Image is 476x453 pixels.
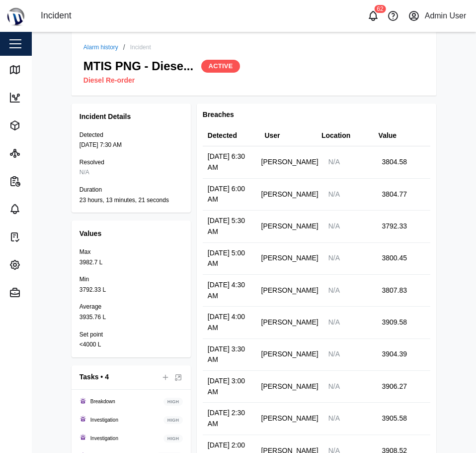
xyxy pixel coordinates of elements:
a: BreakdownHIGH [79,396,183,408]
div: 3800.45 [382,253,407,264]
div: [PERSON_NAME] [261,157,318,168]
div: Investigation [90,416,118,424]
div: Admin [26,287,54,298]
a: InvestigationHIGH [79,432,183,445]
div: N/A [79,168,183,177]
div: [DATE] 2:30 AM [208,408,251,429]
div: [DATE] 7:30 AM [79,140,183,150]
div: [DATE] 4:00 AM [208,312,251,333]
div: MTIS PNG - Diese... [83,57,193,75]
div: Tasks [26,231,52,242]
div: 3906.27 [382,381,407,392]
span: HIGH [167,398,179,405]
div: [DATE] 3:30 AM [208,344,251,365]
div: Diesel Re-order [83,75,424,86]
div: [PERSON_NAME] [261,253,318,264]
div: N/A [328,349,340,360]
div: Detected [79,130,183,140]
div: 3982.7 L [79,258,183,267]
div: Incident [41,9,72,22]
div: Max [79,247,183,257]
div: 23 hours, 13 minutes, 21 seconds [79,196,183,205]
button: Admin User [406,9,468,23]
div: [PERSON_NAME] [261,285,318,296]
div: 3804.58 [382,157,407,168]
div: Values [79,228,183,239]
div: Min [79,275,183,284]
div: 3935.76 L [79,313,183,322]
div: Admin User [425,10,467,22]
div: 62 [374,5,386,13]
div: Map [26,64,47,75]
div: [PERSON_NAME] [261,349,318,360]
div: Investigation [90,435,118,443]
div: Detected [208,130,237,141]
div: [DATE] 3:00 AM [208,376,251,397]
div: 3904.39 [382,349,407,360]
div: Set point [79,330,183,340]
div: Breaches [203,110,430,120]
div: N/A [328,317,340,328]
div: [DATE] 4:30 AM [208,280,251,301]
div: User [264,130,280,141]
div: 3807.83 [382,285,407,296]
div: [DATE] 5:00 AM [208,248,251,269]
div: / [123,44,125,51]
div: Assets [26,120,55,131]
img: Main Logo [5,5,27,27]
div: Resolved [79,158,183,167]
div: 3792.33 L [79,285,183,295]
div: Value [379,130,397,141]
div: [DATE] 6:30 AM [208,151,251,173]
div: [PERSON_NAME] [261,413,318,424]
div: 3804.77 [382,189,407,200]
div: Dashboard [26,92,68,103]
div: Location [321,130,350,141]
span: HIGH [167,435,179,442]
div: N/A [328,381,340,392]
div: Reports [26,176,58,187]
div: 3905.58 [382,413,407,424]
div: 3909.58 [382,317,407,328]
div: N/A [328,221,340,232]
div: [PERSON_NAME] [261,221,318,232]
div: N/A [328,285,340,296]
div: N/A [328,189,340,200]
div: Alarms [26,204,56,215]
div: Breakdown [90,398,115,406]
div: [PERSON_NAME] [261,189,318,200]
div: Average [79,302,183,312]
div: [PERSON_NAME] [261,317,318,328]
div: <4000 L [79,340,183,349]
span: HIGH [167,417,179,424]
div: [DATE] 5:30 AM [208,216,251,237]
div: Settings [26,259,59,270]
div: [PERSON_NAME] [261,381,318,392]
div: Incident [130,44,151,50]
div: N/A [328,413,340,424]
div: N/A [328,253,340,264]
div: 3792.33 [382,221,407,232]
div: Sites [26,148,49,159]
a: InvestigationHIGH [79,414,183,426]
div: [DATE] 6:00 AM [208,184,251,205]
div: Incident Details [79,112,183,122]
a: Alarm history [83,44,118,50]
div: N/A [328,157,340,168]
div: Duration [79,185,183,195]
span: Active [209,60,233,72]
div: Tasks • 4 [79,372,109,383]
